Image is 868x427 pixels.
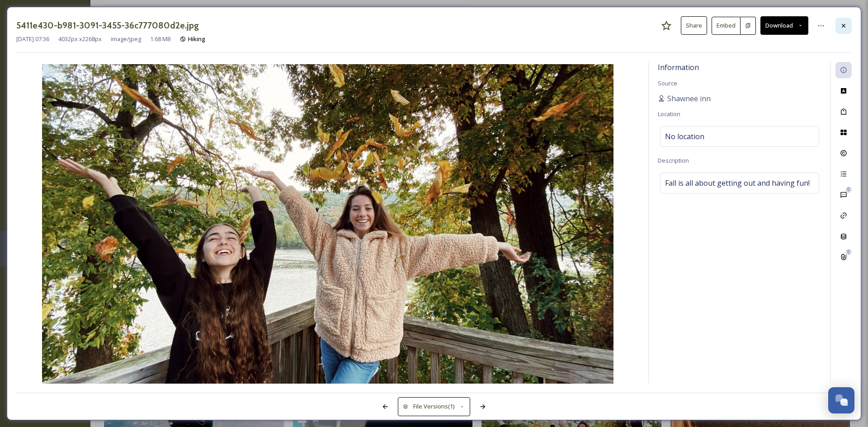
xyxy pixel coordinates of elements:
[188,35,205,43] span: Hiking
[665,131,704,142] span: No location
[111,35,141,43] span: image/jpeg
[760,16,808,35] button: Download
[16,19,199,32] h3: 5411e430-b981-3091-3455-36c777080d2e.jpg
[828,387,854,413] button: Open Chat
[658,79,677,87] span: Source
[681,16,707,35] button: Share
[658,156,689,164] span: Description
[712,17,741,35] button: Embed
[658,110,680,118] span: Location
[150,35,171,43] span: 1.68 MB
[845,187,852,193] div: 0
[665,178,810,188] span: Fall is all about getting out and having fun!
[398,397,470,416] button: File Versions(1)
[658,62,699,72] span: Information
[16,64,639,385] img: 5411e430-b981-3091-3455-36c777080d2e.jpg
[16,35,49,43] span: [DATE] 07:36
[845,249,852,255] div: 0
[58,35,102,43] span: 4032 px x 2268 px
[667,93,711,104] span: Shawnee inn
